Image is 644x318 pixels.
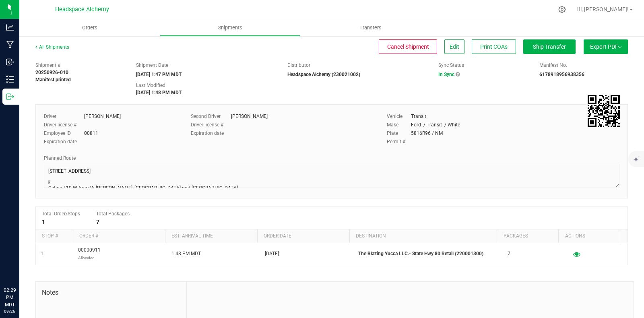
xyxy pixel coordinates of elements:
strong: 20250926-010 [35,70,68,75]
span: Cancel Shipment [387,43,429,50]
span: 1 [41,250,43,258]
span: Total Order/Stops [42,211,80,217]
label: Sync Status [438,62,464,69]
span: Transfers [349,24,392,31]
span: In Sync [438,72,454,77]
th: Est. arrival time [165,229,257,243]
th: Order date [257,229,349,243]
th: Stop # [36,229,73,243]
button: Print COAs [472,39,516,54]
span: Shipments [207,24,253,31]
a: Shipments [160,19,300,36]
strong: Headspace Alchemy (230021002) [287,72,360,77]
label: Expiration date [44,138,84,145]
label: Second Driver [191,113,231,120]
strong: [DATE] 1:47 PM MDT [136,72,182,77]
qrcode: 20250926-010 [588,95,620,127]
div: Manage settings [557,6,567,13]
div: Transit [411,113,426,120]
p: 09/26 [4,308,16,314]
th: Actions [558,229,620,243]
span: 00000911 [78,246,101,262]
th: Packages [497,229,558,243]
span: Ship Transfer [533,43,566,50]
span: Headspace Alchemy [55,6,109,13]
a: All Shipments [35,44,69,50]
span: Edit [450,43,459,50]
th: Destination [349,229,497,243]
p: The Blazing Yucca LLC.- State Hwy 80 Retail (220001300) [358,250,498,258]
label: Permit # [387,138,411,145]
label: Last Modified [136,82,165,89]
span: Export PDF [590,43,621,50]
inline-svg: Inventory [6,75,14,83]
div: [PERSON_NAME] [84,113,121,120]
strong: 6178918956938356 [539,72,584,77]
strong: Manifest printed [35,77,71,83]
label: Manifest No. [539,62,567,69]
span: Orders [71,24,108,31]
span: [DATE] [265,250,279,258]
span: 1:48 PM MDT [171,250,201,258]
label: Plate [387,130,411,137]
div: Ford / Transit / White [411,121,460,128]
inline-svg: Inbound [6,58,14,66]
label: Distributor [287,62,310,69]
label: Shipment Date [136,62,168,69]
button: Ship Transfer [523,39,576,54]
a: Orders [19,19,160,36]
p: 02:29 PM MDT [4,287,16,308]
span: Total Packages [96,211,130,217]
img: Scan me! [588,95,620,127]
span: Shipment # [35,62,124,69]
label: Driver license # [44,121,84,128]
label: Vehicle [387,113,411,120]
p: Allocated [78,254,101,262]
strong: 7 [96,219,99,225]
iframe: Resource center [8,254,32,278]
a: Transfers [300,19,441,36]
span: Planned Route [44,155,76,161]
label: Expiration date [191,130,231,137]
label: Driver license # [191,121,231,128]
inline-svg: Analytics [6,23,14,31]
span: 7 [508,250,510,258]
label: Make [387,121,411,128]
inline-svg: Manufacturing [6,41,14,49]
button: Cancel Shipment [379,39,437,54]
div: 5816R96 / NM [411,130,443,137]
div: [PERSON_NAME] [231,113,268,120]
span: Notes [42,288,180,297]
strong: 1 [42,219,45,225]
inline-svg: Outbound [6,93,14,101]
button: Export PDF [584,39,628,54]
span: Hi, [PERSON_NAME]! [576,6,629,12]
th: Order # [73,229,165,243]
button: Edit [444,39,464,54]
label: Employee ID [44,130,84,137]
label: Driver [44,113,84,120]
span: Print COAs [480,43,508,50]
div: 00811 [84,130,98,137]
strong: [DATE] 1:48 PM MDT [136,90,182,95]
